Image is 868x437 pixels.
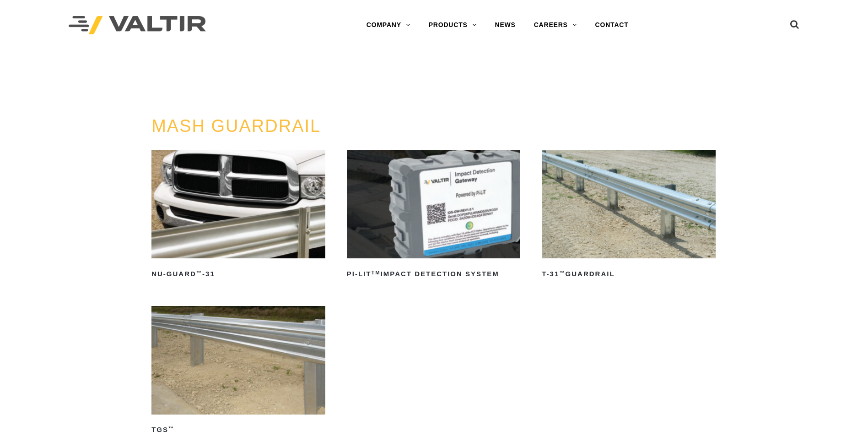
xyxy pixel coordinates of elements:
a: T-31™Guardrail [542,150,716,281]
img: Valtir [69,16,206,35]
a: PRODUCTS [420,16,486,34]
a: COMPANY [357,16,420,34]
sup: ™ [559,270,565,275]
a: MASH GUARDRAIL [151,116,321,136]
sup: TM [371,270,380,275]
a: CONTACT [586,16,638,34]
a: CAREERS [525,16,586,34]
h2: PI-LIT Impact Detection System [347,267,521,281]
a: PI-LITTMImpact Detection System [347,150,521,281]
a: NEWS [486,16,525,34]
sup: ™ [196,270,202,275]
a: NU-GUARD™-31 [151,150,325,281]
sup: ™ [168,426,174,431]
h2: NU-GUARD -31 [151,267,325,281]
h2: T-31 Guardrail [542,267,716,281]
